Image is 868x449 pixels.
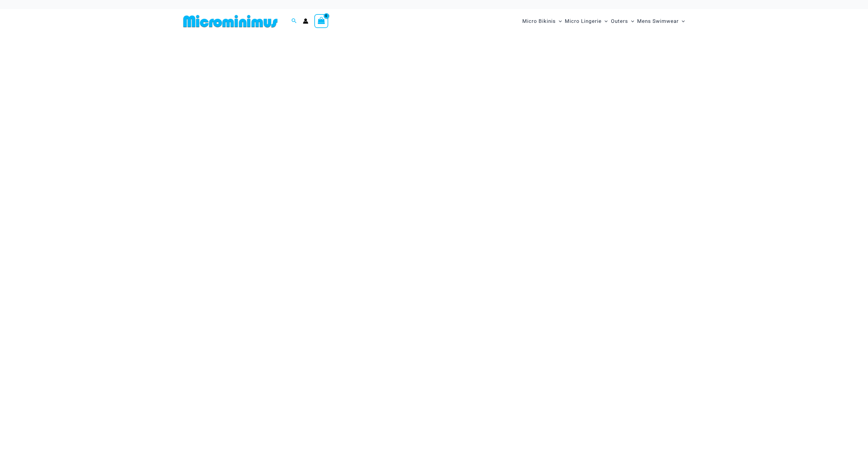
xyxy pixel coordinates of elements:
[521,12,563,30] a: Micro BikinisMenu ToggleMenu Toggle
[636,12,686,30] a: Mens SwimwearMenu ToggleMenu Toggle
[628,14,634,29] span: Menu Toggle
[522,14,556,29] span: Micro Bikinis
[602,14,608,29] span: Menu Toggle
[291,17,297,25] a: Search icon link
[611,14,628,29] span: Outers
[303,18,308,24] a: Account icon link
[556,14,562,29] span: Menu Toggle
[637,14,679,29] span: Mens Swimwear
[181,14,280,28] img: MM SHOP LOGO FLAT
[563,12,609,30] a: Micro LingerieMenu ToggleMenu Toggle
[565,14,602,29] span: Micro Lingerie
[679,14,685,29] span: Menu Toggle
[314,14,328,28] a: View Shopping Cart, empty
[609,12,636,30] a: OutersMenu ToggleMenu Toggle
[520,11,687,31] nav: Site Navigation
